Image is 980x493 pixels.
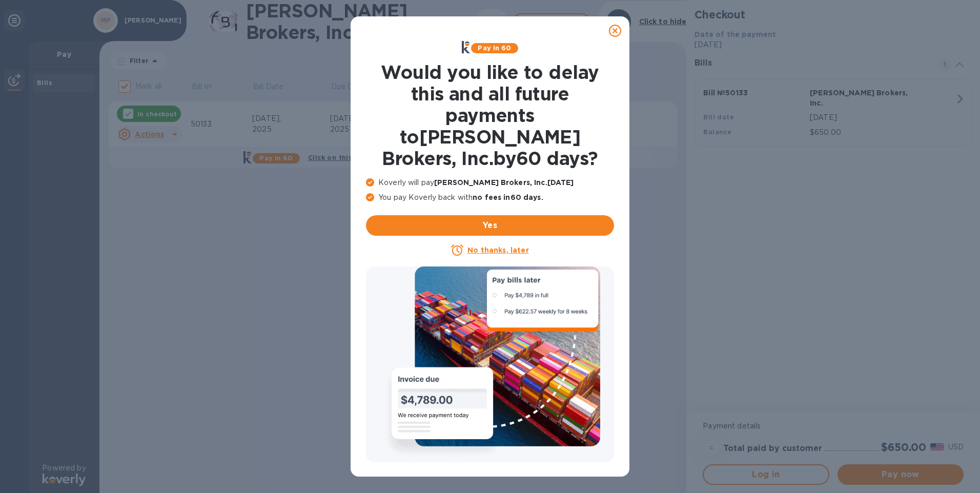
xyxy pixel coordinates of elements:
b: [PERSON_NAME] Brokers, Inc. [DATE] [434,178,574,187]
p: You pay Koverly back with [366,192,614,203]
h1: Would you like to delay this and all future payments to [PERSON_NAME] Brokers, Inc. by 60 days ? [366,61,614,169]
b: Pay in 60 [478,44,511,52]
p: Koverly will pay [366,177,614,188]
button: Yes [366,215,614,236]
span: Yes [374,219,606,232]
u: No thanks, later [467,246,528,254]
b: no fees in 60 days . [473,193,543,201]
